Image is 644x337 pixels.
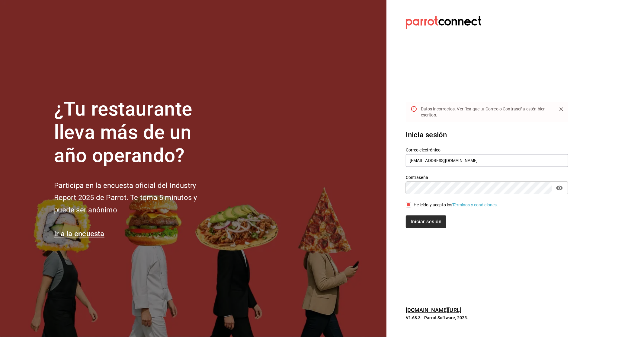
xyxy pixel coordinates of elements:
[406,176,568,180] label: Contraseña
[421,103,552,120] div: Datos incorrectos. Verifica que tu Correo o Contraseña estén bien escritos.
[406,315,568,321] p: V1.68.3 - Parrot Software, 2025.
[557,105,566,114] button: Close
[406,307,461,313] a: [DOMAIN_NAME][URL]
[414,202,498,208] div: He leído y acepto los
[54,98,217,167] h1: ¿Tu restaurante lleva más de un año operando?
[453,202,498,207] a: Términos y condiciones.
[54,180,217,216] h2: Participa en la encuesta oficial del Industry Report 2025 de Parrot. Te toma 5 minutos y puede se...
[54,230,104,238] a: Ir a la encuesta
[406,215,446,228] button: Iniciar sesión
[406,148,568,152] label: Correo electrónico
[554,183,565,193] button: passwordField
[406,154,568,167] input: Ingresa tu correo electrónico
[406,129,568,140] h3: Inicia sesión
